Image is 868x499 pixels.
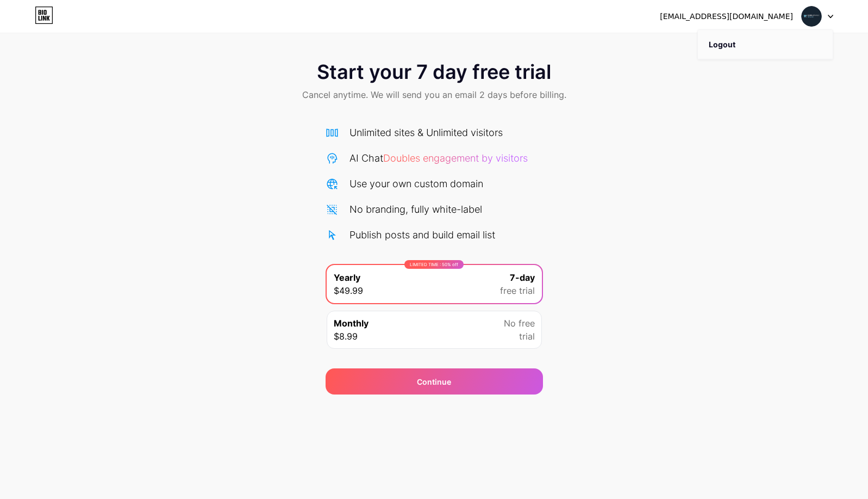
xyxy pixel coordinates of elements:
[349,227,495,242] div: Publish posts and build email list
[302,88,566,101] span: Cancel anytime. We will send you an email 2 days before billing.
[417,376,451,387] div: Continue
[801,6,822,27] img: murrayvilledental
[519,330,535,343] span: trial
[349,151,528,165] div: AI Chat
[698,30,833,59] li: Logout
[504,317,535,330] span: No free
[660,11,793,22] div: [EMAIL_ADDRESS][DOMAIN_NAME]
[383,152,528,164] span: Doubles engagement by visitors
[349,202,482,217] div: No branding, fully white-label
[500,284,535,297] span: free trial
[334,284,363,297] span: $49.99
[404,260,464,269] div: LIMITED TIME : 50% off
[510,271,535,284] span: 7-day
[317,61,551,83] span: Start your 7 day free trial
[349,125,503,140] div: Unlimited sites & Unlimited visitors
[334,330,358,343] span: $8.99
[334,271,360,284] span: Yearly
[349,176,483,191] div: Use your own custom domain
[334,317,369,330] span: Monthly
